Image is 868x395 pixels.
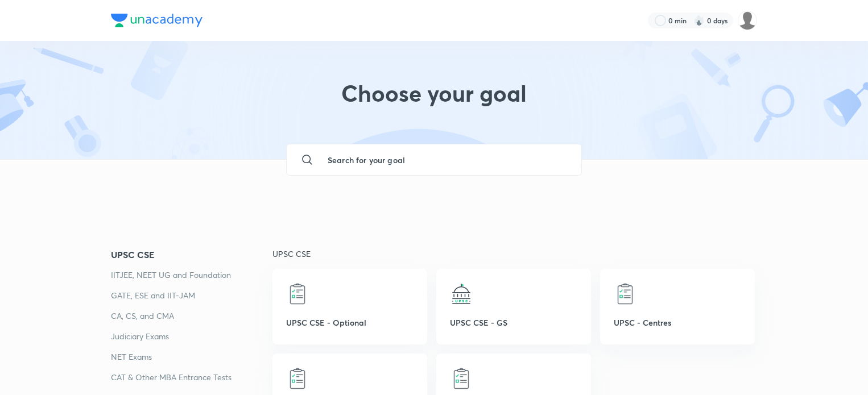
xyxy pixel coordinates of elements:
[693,15,705,26] img: streak
[614,282,636,305] img: UPSC - Centres
[450,367,473,390] img: UPSC CSE - Iconic Pro
[111,371,272,384] a: CAT & Other MBA Entrance Tests
[450,317,577,329] p: UPSC CSE - GS
[111,268,272,282] a: IITJEE, NEET UG and Foundation
[111,248,272,261] a: UPSC CSE
[111,289,272,302] a: GATE, ESE and IIT-JAM
[614,317,741,329] p: UPSC - Centres
[450,282,473,305] img: UPSC CSE - GS
[286,317,414,329] p: UPSC CSE - Optional
[111,330,272,343] a: Judiciary Exams
[286,367,309,390] img: UPSC CSE GS Platinum
[111,14,202,27] img: Company Logo
[738,11,757,30] img: Aaditya
[111,309,272,323] a: CA, CS, and CMA
[286,282,309,305] img: UPSC CSE - Optional
[319,144,572,175] input: Search for your goal
[341,80,527,120] h1: Choose your goal
[111,350,272,364] a: NET Exams
[272,248,757,260] p: UPSC CSE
